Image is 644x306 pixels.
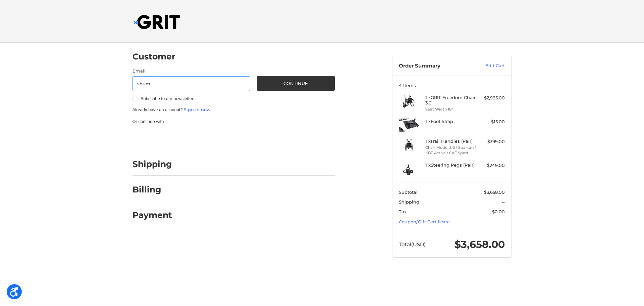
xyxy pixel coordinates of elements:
img: GRIT All-Terrain Wheelchair and Mobility Equipment [134,15,180,29]
h2: Customer [132,51,175,62]
li: Chair Model 3.0 / Spartan / KBF Active / CAF Sport [425,145,477,156]
li: Seat Width 18" [425,106,477,112]
button: Continue [257,76,335,91]
p: Already have an account? [132,106,335,113]
div: $2,995.00 [478,95,505,101]
span: Subscribe to our newsletter. [141,96,194,101]
a: Coupon/Gift Certificate [399,219,450,224]
div: $15.00 [478,119,505,125]
span: Tax [399,209,407,214]
a: Edit Cart [471,62,505,69]
h4: 1 x Steering Pegs (Pair) [425,162,477,168]
span: $0.00 [492,209,505,214]
h2: Payment [132,210,172,220]
h2: Shipping [132,159,172,169]
span: $3,658.00 [484,189,505,195]
span: -- [501,199,505,205]
h4: 1 x Trail Handles (Pair) [425,138,477,144]
h4: 1 x GRIT Freedom Chair: 3.0 [425,95,477,106]
span: Subtotal [399,189,418,195]
span: Shipping [399,199,419,205]
div: $399.00 [478,138,505,145]
div: $249.00 [478,162,505,169]
p: Or continue with [132,118,335,125]
iframe: PayPal-paypal [130,131,184,143]
label: Email [132,68,251,75]
h3: Order Summary [399,62,471,69]
h4: 1 x Foot Strap [425,119,477,124]
h3: 4 Items [399,83,505,88]
span: Total (USD) [399,241,426,248]
h2: Billing [132,184,172,195]
a: Sign in now [184,107,211,112]
span: $3,658.00 [454,238,505,251]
